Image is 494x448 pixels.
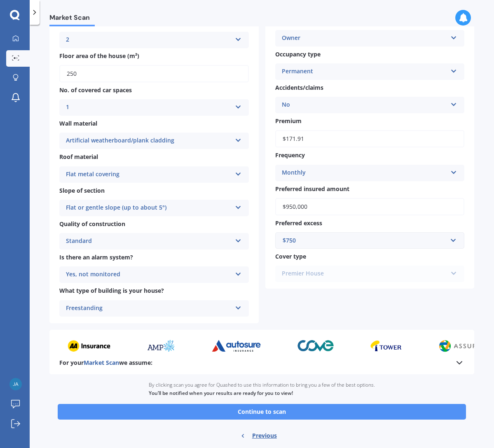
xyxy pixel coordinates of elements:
input: Enter premium [275,130,465,147]
div: 2 [66,35,232,45]
div: 1 [66,103,232,112]
span: Previous [252,429,277,442]
div: No [282,100,447,110]
span: Accidents/claims [275,84,323,91]
span: Is there an alarm system? [59,253,133,261]
div: Monthly [282,168,447,178]
b: You’ll be notified when your results are ready for you to view! [149,390,293,397]
span: Preferred excess [275,219,322,227]
span: Market Scan [49,14,95,25]
div: Yes, not monitored [66,270,232,280]
b: For your we assume: [59,359,152,367]
div: Artificial weatherboard/plank cladding [66,136,232,146]
img: tower_sm.png [370,340,402,352]
div: Owner [282,33,447,43]
div: Flat or gentle slope (up to about 5°) [66,203,232,213]
div: Flat metal covering [66,170,232,180]
span: Preferred insured amount [275,185,349,193]
img: a4c00a2bac137bf84604489c9b7e60b8 [9,378,22,390]
img: aa_sm.webp [67,340,110,352]
span: No. of covered car spaces [59,86,132,94]
span: Floor area of the house (m²) [59,52,139,60]
span: Premium [275,117,302,125]
div: $750 [283,236,447,245]
span: Roof material [59,153,98,161]
button: Continue to scan [58,404,466,420]
span: What type of building is your house? [59,287,164,295]
span: Occupancy type [275,50,321,58]
div: By clicking scan you agree for Quashed to use this information to bring you a few of the best opt... [149,374,375,404]
div: Permanent [282,67,447,77]
div: Standard [66,236,232,246]
img: amp_sm.png [146,340,176,352]
span: Quality of construction [59,220,125,228]
input: Enter floor area [59,65,249,82]
img: autosure_sm.webp [211,340,262,352]
span: Slope of section [59,187,105,194]
img: cove_sm.webp [297,340,334,352]
span: Wall material [59,119,97,127]
span: Market Scan [84,359,119,366]
span: Frequency [275,152,305,159]
span: Cover type [275,252,306,260]
div: Freestanding [66,303,232,313]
